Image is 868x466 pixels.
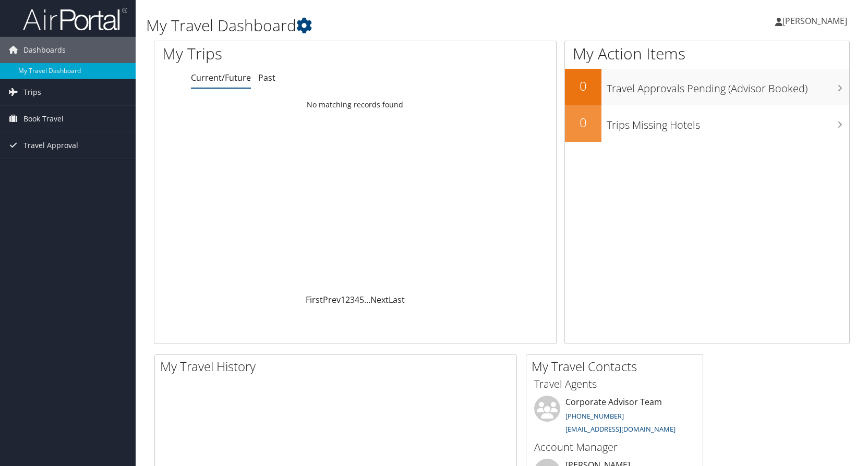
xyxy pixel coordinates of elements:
[345,294,350,305] a: 2
[258,72,275,83] a: Past
[355,294,359,305] a: 4
[532,358,703,375] h2: My Travel Contacts
[23,132,78,158] span: Travel Approval
[162,43,381,65] h1: My Trips
[146,15,620,36] h1: My Travel Dashboard
[23,37,66,63] span: Dashboards
[565,424,676,434] a: [EMAIL_ADDRESS][DOMAIN_NAME]
[534,377,695,391] h3: Travel Agents
[154,95,556,114] td: No matching records found
[565,77,601,95] h2: 0
[306,294,323,305] a: First
[350,294,355,305] a: 3
[359,294,364,305] a: 5
[323,294,341,305] a: Prev
[607,76,849,96] h3: Travel Approvals Pending (Advisor Booked)
[191,72,251,83] a: Current/Future
[565,105,849,142] a: 0Trips Missing Hotels
[23,106,64,132] span: Book Travel
[565,43,849,65] h1: My Action Items
[782,15,847,27] span: [PERSON_NAME]
[565,114,601,131] h2: 0
[775,5,858,36] a: [PERSON_NAME]
[529,396,700,438] li: Corporate Advisor Team
[23,79,41,105] span: Trips
[565,69,849,105] a: 0Travel Approvals Pending (Advisor Booked)
[565,411,624,421] a: [PHONE_NUMBER]
[23,7,127,31] img: airportal-logo.png
[389,294,405,305] a: Last
[370,294,389,305] a: Next
[364,294,370,305] span: …
[160,358,516,375] h2: My Travel History
[607,113,849,132] h3: Trips Missing Hotels
[534,440,695,455] h3: Account Manager
[341,294,345,305] a: 1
